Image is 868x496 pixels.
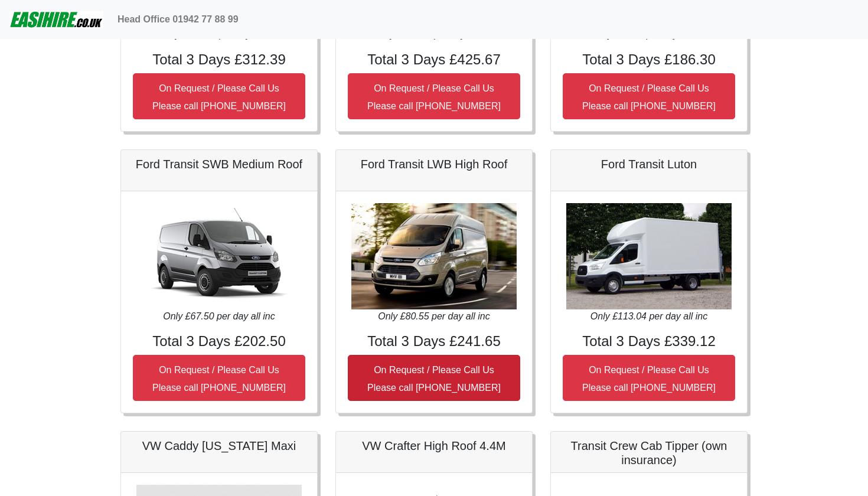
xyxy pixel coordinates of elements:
[133,51,305,68] h4: Total 3 Days £312.39
[351,203,517,309] img: Ford Transit LWB High Roof
[348,73,520,119] button: On Request / Please Call UsPlease call [PHONE_NUMBER]
[563,355,735,401] button: On Request / Please Call UsPlease call [PHONE_NUMBER]
[133,73,305,119] button: On Request / Please Call UsPlease call [PHONE_NUMBER]
[348,355,520,401] button: On Request / Please Call UsPlease call [PHONE_NUMBER]
[590,311,707,321] i: Only £113.04 per day all inc
[348,51,520,68] h4: Total 3 Days £425.67
[582,365,716,393] small: On Request / Please Call Us Please call [PHONE_NUMBER]
[378,311,490,321] i: Only £80.55 per day all inc
[348,439,520,453] h5: VW Crafter High Roof 4.4M
[582,83,716,111] small: On Request / Please Call Us Please call [PHONE_NUMBER]
[9,8,103,31] img: easihire_logo_small.png
[163,311,275,321] i: Only £67.50 per day all inc
[563,51,735,68] h4: Total 3 Days £186.30
[563,333,735,350] h4: Total 3 Days £339.12
[348,157,520,171] h5: Ford Transit LWB High Roof
[563,439,735,467] h5: Transit Crew Cab Tipper (own insurance)
[566,203,732,309] img: Ford Transit Luton
[118,14,239,24] b: Head Office 01942 77 88 99
[133,333,305,350] h4: Total 3 Days £202.50
[367,365,501,393] small: On Request / Please Call Us Please call [PHONE_NUMBER]
[152,83,286,111] small: On Request / Please Call Us Please call [PHONE_NUMBER]
[152,365,286,393] small: On Request / Please Call Us Please call [PHONE_NUMBER]
[133,355,305,401] button: On Request / Please Call UsPlease call [PHONE_NUMBER]
[136,203,302,309] img: Ford Transit SWB Medium Roof
[133,157,305,171] h5: Ford Transit SWB Medium Roof
[113,8,243,31] a: Head Office 01942 77 88 99
[348,333,520,350] h4: Total 3 Days £241.65
[133,439,305,453] h5: VW Caddy [US_STATE] Maxi
[367,83,501,111] small: On Request / Please Call Us Please call [PHONE_NUMBER]
[563,73,735,119] button: On Request / Please Call UsPlease call [PHONE_NUMBER]
[563,157,735,171] h5: Ford Transit Luton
